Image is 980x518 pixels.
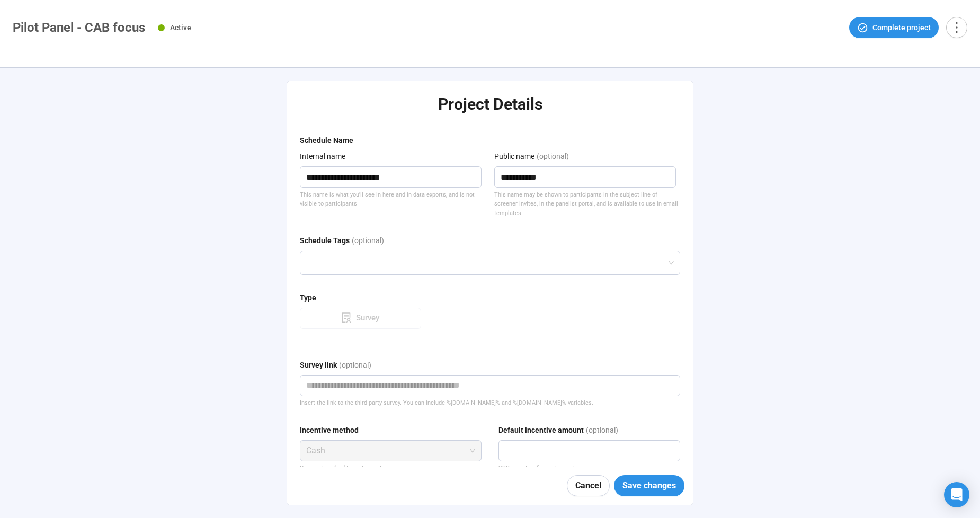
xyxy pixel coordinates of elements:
[498,463,680,472] div: USD incentive for participants
[614,475,684,496] button: Save changes
[339,359,371,375] div: (optional)
[944,482,969,507] div: Open Intercom Messenger
[498,424,584,436] div: Default incentive amount
[300,94,680,114] h2: Project Details
[300,424,359,436] div: Incentive method
[494,150,534,162] div: Public name
[306,441,475,461] span: Cash
[352,235,384,251] div: (optional)
[567,475,610,496] button: Cancel
[352,312,379,325] div: Survey
[537,150,569,166] div: (optional)
[622,479,676,492] span: Save changes
[575,479,601,492] span: Cancel
[341,312,352,323] span: solution
[849,17,939,38] button: Complete project
[170,23,191,32] span: Active
[13,20,145,35] h1: Pilot Panel - CAB focus
[872,22,931,33] span: Complete project
[300,463,482,472] p: Payment method to participants
[300,398,680,407] div: Insert the link to the third party survey. You can include %[DOMAIN_NAME]% and %[DOMAIN_NAME]% va...
[949,20,964,34] span: more
[300,190,486,209] div: This name is what you'll see in here and in data exports, and is not visible to participants
[300,235,350,246] div: Schedule Tags
[586,424,618,440] div: (optional)
[300,359,337,371] div: Survey link
[946,17,967,38] button: more
[300,150,345,162] div: Internal name
[494,190,680,218] div: This name may be shown to participants in the subject line of screener invites, in the panelist p...
[300,135,353,146] div: Schedule Name
[300,292,316,303] div: Type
